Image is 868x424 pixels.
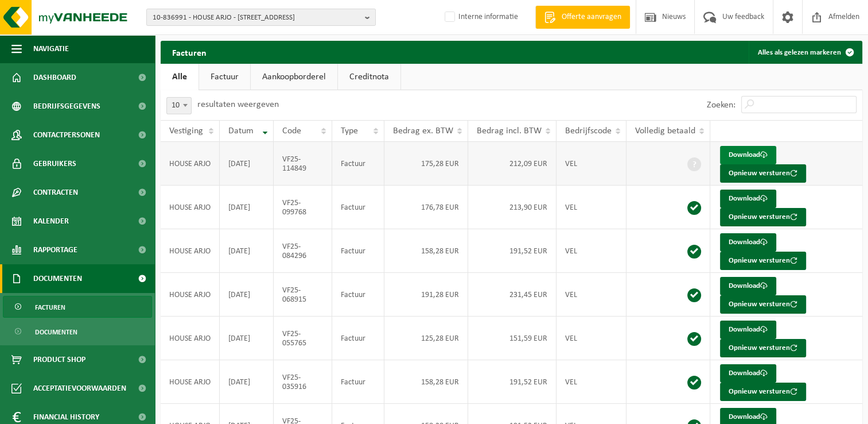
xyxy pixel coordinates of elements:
[35,321,77,343] span: Documenten
[720,208,806,226] button: Opnieuw versturen
[220,273,274,317] td: [DATE]
[33,345,85,374] span: Product Shop
[338,64,400,90] a: Creditnota
[477,126,542,136] span: Bedrag incl. BTW
[720,164,806,183] button: Opnieuw versturen
[274,186,332,229] td: VF25-099768
[146,9,376,26] button: 10-836991 - HOUSE ARJO - [STREET_ADDRESS]
[720,190,776,208] a: Download
[220,317,274,360] td: [DATE]
[33,34,69,63] span: Navigatie
[332,273,384,317] td: Factuur
[161,229,220,273] td: HOUSE ARJO
[559,11,624,23] span: Offerte aanvragen
[332,229,384,273] td: Factuur
[161,41,218,63] h2: Facturen
[707,101,735,110] label: Zoeken:
[161,317,220,360] td: HOUSE ARJO
[251,64,337,90] a: Aankoopborderel
[720,321,776,339] a: Download
[535,6,630,29] a: Offerte aanvragen
[720,146,776,164] a: Download
[720,233,776,252] a: Download
[556,317,626,360] td: VEL
[556,360,626,404] td: VEL
[393,126,453,136] span: Bedrag ex. BTW
[33,92,100,121] span: Bedrijfsgegevens
[468,142,556,186] td: 212,09 EUR
[161,64,198,90] a: Alle
[556,273,626,317] td: VEL
[220,360,274,404] td: [DATE]
[468,229,556,273] td: 191,52 EUR
[274,360,332,404] td: VF25-035916
[332,186,384,229] td: Factuur
[468,186,556,229] td: 213,90 EUR
[197,100,279,109] label: resultaten weergeven
[384,186,468,229] td: 176,78 EUR
[274,317,332,360] td: VF25-055765
[33,121,100,149] span: Contactpersonen
[720,383,806,401] button: Opnieuw versturen
[274,229,332,273] td: VF25-084296
[468,360,556,404] td: 191,52 EUR
[635,126,695,136] span: Volledig betaald
[468,273,556,317] td: 231,45 EUR
[556,186,626,229] td: VEL
[166,97,192,114] span: 10
[274,142,332,186] td: VF25-114849
[3,296,152,318] a: Facturen
[35,296,65,318] span: Facturen
[33,264,82,293] span: Documenten
[161,186,220,229] td: HOUSE ARJO
[442,9,518,26] label: Interne informatie
[161,142,220,186] td: HOUSE ARJO
[384,142,468,186] td: 175,28 EUR
[556,229,626,273] td: VEL
[220,229,274,273] td: [DATE]
[220,142,274,186] td: [DATE]
[720,252,806,270] button: Opnieuw versturen
[199,64,250,90] a: Factuur
[720,295,806,314] button: Opnieuw versturen
[161,273,220,317] td: HOUSE ARJO
[33,236,77,264] span: Rapportage
[332,142,384,186] td: Factuur
[468,317,556,360] td: 151,59 EUR
[720,339,806,357] button: Opnieuw versturen
[384,317,468,360] td: 125,28 EUR
[33,207,69,236] span: Kalender
[161,360,220,404] td: HOUSE ARJO
[220,186,274,229] td: [DATE]
[332,317,384,360] td: Factuur
[341,126,358,136] span: Type
[565,126,612,136] span: Bedrijfscode
[33,149,76,178] span: Gebruikers
[384,273,468,317] td: 191,28 EUR
[384,229,468,273] td: 158,28 EUR
[33,63,76,92] span: Dashboard
[228,126,254,136] span: Datum
[556,142,626,186] td: VEL
[33,178,78,207] span: Contracten
[274,273,332,317] td: VF25-068915
[749,41,861,64] button: Alles als gelezen markeren
[33,374,126,403] span: Acceptatievoorwaarden
[169,126,203,136] span: Vestiging
[3,321,152,342] a: Documenten
[153,9,360,26] span: 10-836991 - HOUSE ARJO - [STREET_ADDRESS]
[720,364,776,383] a: Download
[282,126,301,136] span: Code
[332,360,384,404] td: Factuur
[167,98,191,114] span: 10
[720,277,776,295] a: Download
[384,360,468,404] td: 158,28 EUR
